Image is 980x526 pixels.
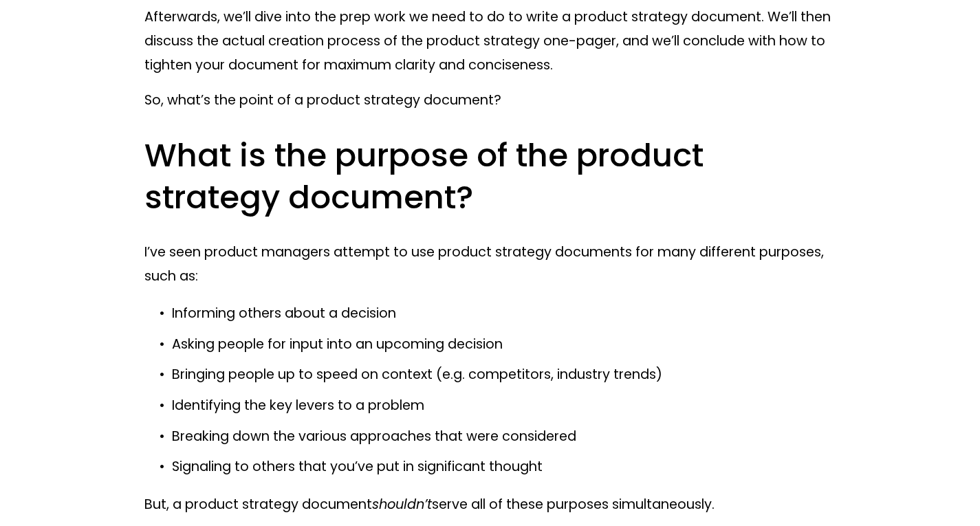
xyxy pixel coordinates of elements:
[172,455,836,479] p: Signaling to others that you’ve put in significant thought
[144,493,836,517] p: But, a product strategy document serve all of these purposes simultaneously.
[172,394,836,418] p: Identifying the key levers to a problem
[144,135,836,219] h2: What is the purpose of the product strategy document?
[372,495,432,514] em: shouldn’t
[172,363,836,387] p: Bringing people up to speed on context (e.g. competitors, industry trends)
[172,302,836,326] p: Informing others about a decision
[144,241,836,289] p: I’ve seen product managers attempt to use product strategy documents for many different purposes,...
[172,333,836,357] p: Asking people for input into an upcoming decision
[144,6,836,78] p: Afterwards, we’ll dive into the prep work we need to do to write a product strategy document. We’...
[144,89,836,113] p: So, what’s the point of a product strategy document?
[172,425,836,449] p: Breaking down the various approaches that were considered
